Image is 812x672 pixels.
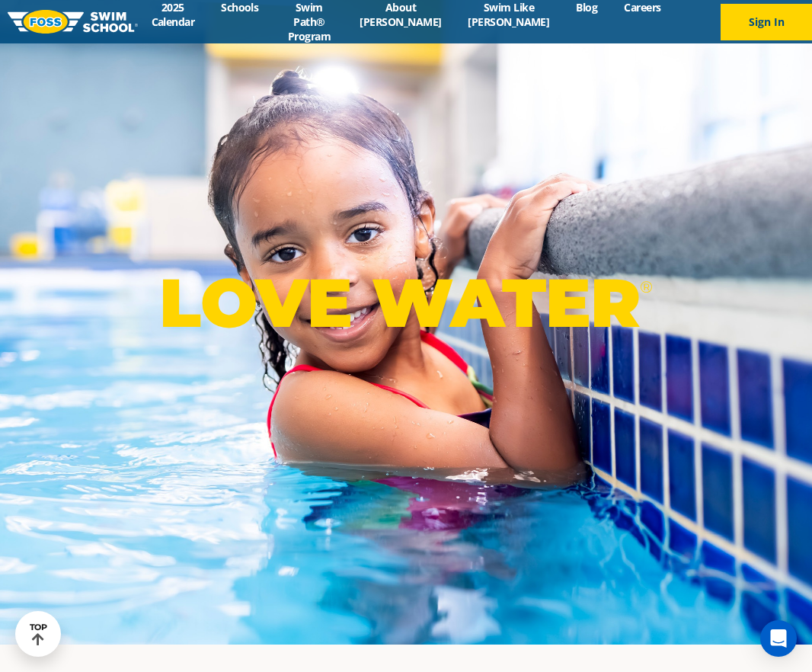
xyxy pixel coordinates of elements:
div: Open Intercom Messenger [760,620,797,657]
button: Sign In [721,4,812,40]
img: FOSS Swim School Logo [8,10,138,34]
sup: ® [640,277,652,296]
div: TOP [30,622,47,646]
p: LOVE WATER [159,262,652,344]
